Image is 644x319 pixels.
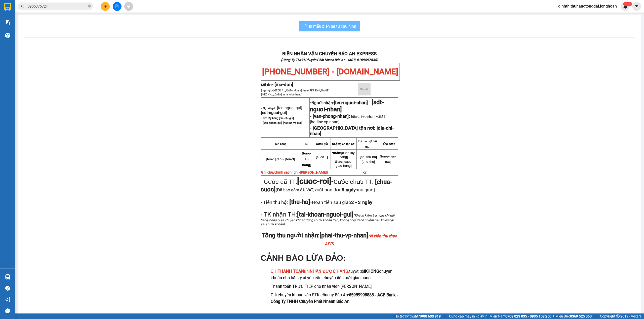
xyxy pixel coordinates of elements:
[419,314,441,318] strong: 1900 633 818
[310,125,394,136] strong: [dia-chi-nhan]
[261,170,328,174] strong: Ghi chú/chính sách:
[5,274,10,280] img: warehouse-icon
[380,154,396,164] span: [tong-tien-thu]
[261,83,293,87] span: Mã đơn:
[381,142,395,145] strong: Tổng cước
[334,100,368,105] span: [ten-nguoi-nhan]
[342,187,356,193] strong: 5 ngày
[101,2,110,11] button: plus
[595,313,596,319] span: |
[623,4,628,9] img: icon-new-feature
[312,200,372,205] span: Hoàn tiền sau giao
[335,160,343,164] strong: Giao:
[351,200,372,205] strong: 2 - 3
[261,178,333,185] span: - Cước đã TT:
[281,58,378,62] strong: (Công Ty TNHH Chuyển Phát Nhanh Bảo An - MST: 0109597835)
[332,142,355,145] strong: Nhận/giao tận nơi
[363,170,368,174] strong: Ký:
[276,188,377,192] span: (Đã bao gồm 8% VAT, x
[623,2,632,6] sup: 690
[394,313,441,319] span: Hỗ trợ kỹ thuật:
[378,114,387,119] span: SĐT:
[310,120,339,124] span: [hotline-vp-nhan]
[271,283,398,290] h3: Thanh toán TRỰC TIẾP cho nhân viên [PERSON_NAME]
[5,33,10,38] img: warehouse-icon
[261,117,294,120] strong: - D/c lấy hàng:
[616,314,620,318] span: copyright
[266,157,276,161] span: [ten-1]
[368,100,372,105] span: -
[261,121,302,125] span: - [van-phong-gui]-
[555,313,592,319] span: Miền Bắc
[351,115,375,119] span: [dia-chi-vp-nhan]
[5,286,10,291] span: question-circle
[115,5,119,8] span: file-add
[261,211,297,218] span: - TK nhận TH:
[309,23,356,29] span: In mẫu biên lai tự cấu hình
[261,89,329,96] span: [ngay-gio-[MEDICAL_DATA]-don] -
[310,114,350,119] span: - [van-phong-nhan]:
[445,313,445,319] span: |
[360,160,375,164] span: - [phu-thu]
[261,200,288,205] span: - Tiền thu hộ:
[104,5,107,8] span: plus
[271,293,398,304] strong: 65959998888 - ACB Bank - Công Ty TNHH Chuyển Phát Nhanh Bảo An
[297,176,334,186] span: -
[288,198,310,205] strong: [thu-ho]
[5,20,10,25] img: solution-icon
[362,200,372,205] span: ngày
[274,142,286,145] strong: Tên hàng
[297,211,353,218] span: [tai-khoan-nguoi-gui]
[632,2,641,11] button: caret-down
[88,4,91,9] span: close-circle
[317,187,377,193] span: uất hoá đơn sau giao).
[88,5,91,8] span: close-circle
[261,253,346,262] span: CẢNH BÁO LỪA ĐẢO:
[274,82,293,87] span: [ma-don]
[127,5,130,8] span: aim
[449,313,488,319] span: Cung cấp máy in - giấy in:
[262,67,398,76] span: [PHONE_NUMBER] - [DOMAIN_NAME]
[554,3,621,9] span: dinhthithuhangtongdai.longhoan
[358,140,377,148] strong: Phí thu hộ/phụ thu
[358,155,377,159] span: - [phi-thu-ho]
[297,176,331,186] strong: [cuoc-roi]
[271,268,398,281] h3: tuyệt đối chuyển khoản cho bất kỳ ai yêu cầu chuyển tiền mới giao hàng.
[124,2,133,11] button: aim
[262,232,397,247] span: Tổng thu người nhận:
[302,151,311,167] span: [tong-sl-hang]
[261,110,287,115] span: [sdt-nguoi-gui]
[261,214,394,226] span: (Khách kiểm tra ngay khi gửi hàng, công ty sẽ chuyển khoản đúng số tài khoản trên, không chịu trá...
[28,4,87,9] input: Tìm tên, số ĐT hoặc mã đơn
[305,142,308,145] strong: SL
[634,4,639,9] span: caret-down
[310,100,368,105] strong: -
[276,157,285,161] span: [ten-2]
[376,114,378,119] span: -
[5,308,10,313] span: message
[271,292,398,305] h3: Chỉ chuyển khoản vào STK công ty Bảo An:
[288,198,372,205] span: -
[293,170,328,174] span: [ghi-[PERSON_NAME]]
[310,269,345,274] strong: NHẬN ĐƯỢC HÀN
[261,105,304,115] span: [ten-nguoi-gui] -
[283,121,302,125] span: [hotline-vp-gui]
[316,155,328,159] span: [cuoc-1]
[5,297,10,302] span: notification
[261,107,276,110] strong: - Người gửi:
[310,99,384,113] span: [sdt-nguoi-nhan]
[335,160,352,168] span: [cuoc-giao-hang]
[319,232,397,247] span: [phai-thu-vp-nhan]
[332,151,341,155] strong: Nhận:
[278,269,304,274] strong: THANH TOÁN
[553,315,554,317] span: ⚪️
[570,314,592,318] strong: 0369 525 060
[365,269,379,274] strong: KHÔNG
[490,313,551,319] span: Miền Nam
[113,2,122,11] button: file-add
[279,117,294,120] span: [dia-chi-gui]
[299,21,360,31] button: In mẫu biên lai tự cấu hình
[282,51,377,57] strong: BIÊN NHẬN VẬN CHUYỂN BẢO AN EXPRESS
[310,125,375,131] strong: - [GEOGRAPHIC_DATA] tận nơi:
[358,83,371,95] img: qr-code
